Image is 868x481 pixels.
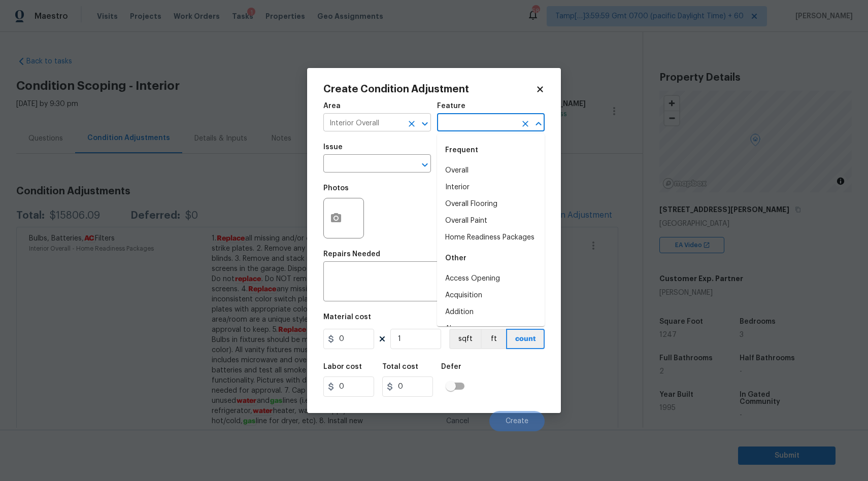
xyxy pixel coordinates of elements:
[489,411,545,431] button: Create
[437,162,545,179] li: Overall
[437,229,545,246] li: Home Readiness Packages
[323,314,371,321] h5: Material cost
[437,246,545,270] div: Other
[531,117,546,131] button: Close
[518,117,532,131] button: Clear
[418,158,432,172] button: Open
[446,418,469,425] span: Cancel
[437,179,545,196] li: Interior
[437,213,545,229] li: Overall Paint
[418,117,432,131] button: Open
[506,418,528,425] span: Create
[437,270,545,287] li: Access Opening
[437,304,545,321] li: Addition
[437,138,545,162] div: Frequent
[481,329,506,349] button: ft
[430,411,485,431] button: Cancel
[323,251,380,258] h5: Repairs Needed
[506,329,545,349] button: count
[323,363,362,370] h5: Labor cost
[437,287,545,304] li: Acquisition
[323,144,343,151] h5: Issue
[437,196,545,213] li: Overall Flooring
[437,321,545,337] li: Alarms
[323,185,349,192] h5: Photos
[382,363,418,370] h5: Total cost
[323,84,536,94] h2: Create Condition Adjustment
[323,102,341,110] h5: Area
[449,329,481,349] button: sqft
[437,102,465,110] h5: Feature
[405,117,419,131] button: Clear
[441,363,461,370] h5: Defer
